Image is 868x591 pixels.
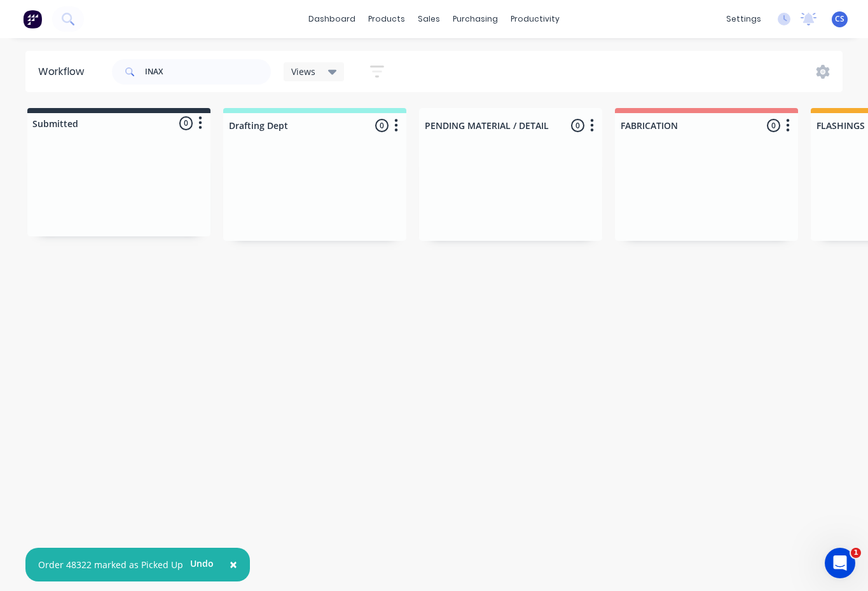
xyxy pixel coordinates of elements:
[504,10,566,29] div: productivity
[217,550,250,580] button: Close
[145,59,271,85] input: Search for orders...
[302,10,362,29] a: dashboard
[835,13,844,25] span: CS
[38,64,90,79] div: Workflow
[851,548,861,558] span: 1
[291,65,315,78] span: Views
[411,10,446,29] div: sales
[230,555,237,573] span: ×
[38,558,183,571] div: Order 48322 marked as Picked Up
[825,548,855,578] iframe: Intercom live chat
[720,10,768,29] div: settings
[446,10,504,29] div: purchasing
[362,10,411,29] div: products
[183,554,221,573] button: Undo
[23,10,42,29] img: Factory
